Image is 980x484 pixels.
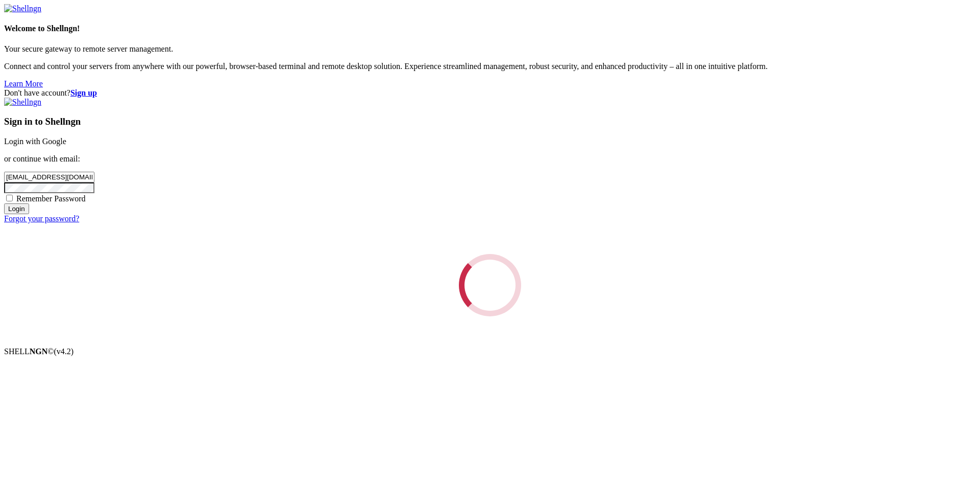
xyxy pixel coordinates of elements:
input: Login [4,203,29,214]
span: 4.2.0 [54,347,74,356]
a: Sign up [70,88,97,97]
h4: Welcome to Shellngn! [4,24,976,33]
p: Connect and control your servers from anywhere with our powerful, browser-based terminal and remo... [4,62,976,71]
img: Shellngn [4,98,41,107]
p: or continue with email: [4,154,976,164]
a: Learn More [4,79,43,88]
div: Loading... [446,241,534,329]
div: Don't have account? [4,88,976,98]
h3: Sign in to Shellngn [4,116,976,127]
b: NGN [30,347,48,356]
input: Remember Password [6,195,13,201]
a: Forgot your password? [4,214,79,223]
img: Shellngn [4,4,41,13]
a: Login with Google [4,137,66,146]
p: Your secure gateway to remote server management. [4,44,976,54]
span: Remember Password [16,194,86,203]
span: SHELL © [4,347,73,356]
input: Email address [4,172,94,182]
